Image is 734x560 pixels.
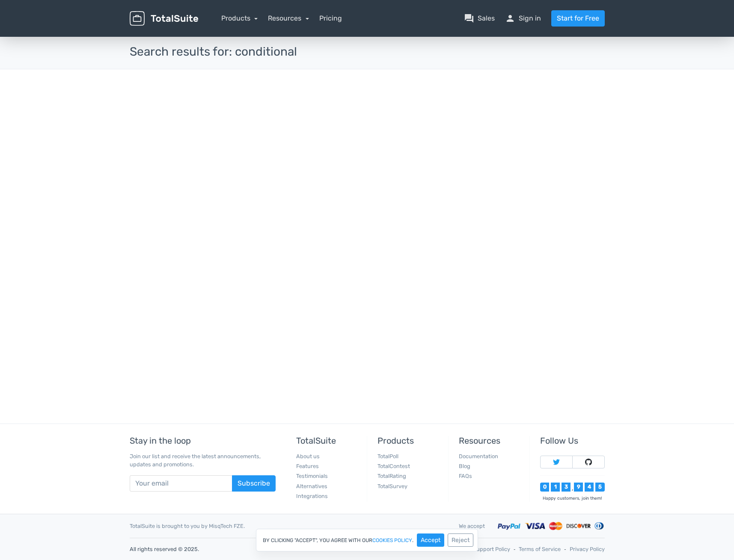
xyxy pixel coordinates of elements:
img: Follow TotalSuite on Twitter [553,459,560,465]
a: TotalRating [377,473,406,479]
a: Documentation [459,453,498,459]
a: Start for Free [551,10,605,27]
button: Accept [417,533,444,547]
h5: Stay in the loop [130,436,276,445]
span: person [505,13,515,24]
a: question_answerSales [464,13,495,24]
img: Follow TotalSuite on Github [585,459,592,465]
a: Resources [268,14,309,22]
input: Your email [130,475,232,492]
button: Reject [448,533,473,547]
a: cookies policy [372,538,412,543]
a: Pricing [319,13,342,24]
div: We accept [452,522,491,530]
h3: Search results for: conditional [130,45,605,59]
div: 0 [540,483,549,492]
span: question_answer [464,13,474,24]
a: Testimonials [296,473,328,479]
h5: Resources [459,436,523,445]
a: TotalPoll [377,453,398,459]
p: Join our list and receive the latest announcements, updates and promotions. [130,452,276,468]
div: By clicking "Accept", you agree with our . [256,529,478,551]
a: Features [296,463,319,469]
div: TotalSuite is brought to you by MisqTech FZE. [123,522,452,530]
a: FAQs [459,473,472,479]
a: personSign in [505,13,541,24]
a: Blog [459,463,470,469]
img: TotalSuite for WordPress [130,11,198,26]
a: Products [221,14,258,22]
button: Subscribe [232,475,276,492]
a: Alternatives [296,483,327,489]
h5: TotalSuite [296,436,360,445]
div: 5 [595,483,604,492]
div: 9 [574,483,583,492]
a: About us [296,453,320,459]
div: 3 [562,483,571,492]
a: TotalContest [377,463,410,469]
div: , [571,486,574,492]
h5: Products [377,436,442,445]
a: Integrations [296,493,328,499]
img: Accepted payment methods [498,521,605,531]
h5: Follow Us [540,436,604,445]
div: Happy customers, join them! [540,495,604,501]
div: 4 [585,483,594,492]
a: TotalSurvey [377,483,407,489]
div: 1 [551,483,560,492]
